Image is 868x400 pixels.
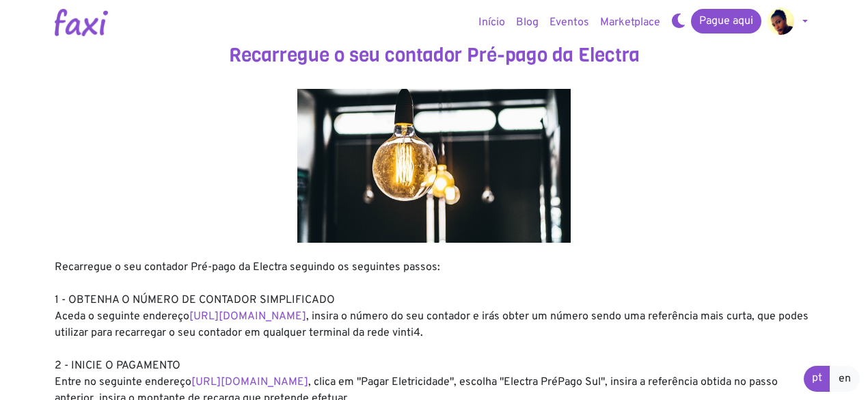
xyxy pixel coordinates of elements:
[691,9,761,34] a: Pague aqui
[55,9,108,36] img: Logotipo Faxi Online
[189,310,306,323] a: [URL][DOMAIN_NAME]
[804,366,830,392] a: pt
[595,9,666,36] a: Marketplace
[473,9,511,36] a: Início
[55,44,813,67] h3: Recarregue o seu contador Pré-pago da Electra
[297,89,571,243] img: energy.jpg
[511,9,544,36] a: Blog
[191,375,308,389] a: [URL][DOMAIN_NAME]
[544,9,595,36] a: Eventos
[830,366,860,392] a: en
